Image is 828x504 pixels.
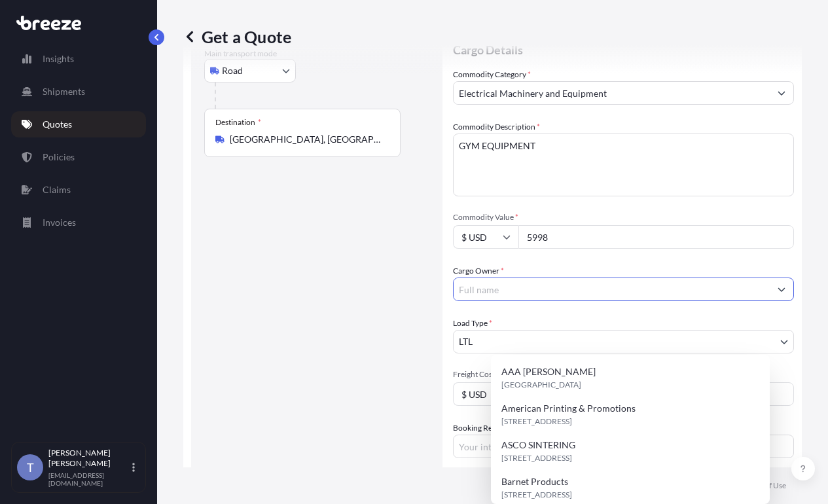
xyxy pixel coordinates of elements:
span: [STREET_ADDRESS] [501,415,572,428]
label: Commodity Category [453,68,531,81]
p: Get a Quote [183,26,291,47]
span: Barnet Products [501,475,568,488]
span: Freight Cost [453,369,794,380]
span: Commodity Value [453,212,794,223]
input: Type amount [518,225,794,249]
input: Full name [454,278,770,301]
span: T [27,461,34,474]
label: Booking Reference [453,422,518,435]
span: [STREET_ADDRESS] [501,488,572,501]
p: Invoices [43,216,76,229]
span: AAA [PERSON_NAME] [501,365,596,378]
p: Shipments [43,85,85,98]
button: Show suggestions [770,278,793,301]
label: Commodity Description [453,120,540,134]
span: Load Type [453,317,492,330]
input: Destination [230,133,384,146]
span: American Printing & Promotions [501,402,636,415]
p: [PERSON_NAME] [PERSON_NAME] [48,448,130,469]
p: Policies [43,151,75,164]
p: [EMAIL_ADDRESS][DOMAIN_NAME] [48,471,130,487]
p: Claims [43,183,71,196]
span: LTL [459,335,473,348]
p: Insights [43,52,74,65]
p: Quotes [43,118,72,131]
button: Show suggestions [770,81,793,105]
input: Your internal reference [453,435,794,458]
span: [GEOGRAPHIC_DATA] [501,378,581,391]
label: Cargo Owner [453,264,504,278]
div: Destination [215,117,261,128]
span: ASCO SINTERING [501,439,575,452]
input: Select a commodity type [454,81,770,105]
span: [STREET_ADDRESS] [501,452,572,465]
